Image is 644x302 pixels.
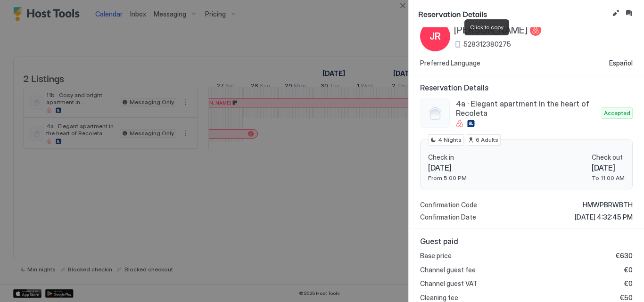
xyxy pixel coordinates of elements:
[463,40,511,49] span: 528312380275
[420,213,476,221] span: Confirmation Date
[420,83,633,92] span: Reservation Details
[583,201,633,209] span: HMWPBRWBTH
[454,24,528,36] span: [PERSON_NAME]
[428,174,467,181] span: From 5:00 PM
[418,8,608,19] span: Reservation Details
[575,213,633,221] span: [DATE] 4:32:45 PM
[420,266,476,274] span: Channel guest fee
[624,266,633,274] span: €0
[624,279,633,288] span: €0
[420,59,480,67] span: Preferred Language
[428,163,467,172] span: [DATE]
[456,99,598,118] span: 4a · Elegant apartment in the heart of Recoleta
[420,279,478,288] span: Channel guest VAT
[438,136,462,144] span: 4 Nights
[476,136,498,144] span: 6 Adults
[470,23,504,32] span: Click to copy
[420,237,633,246] span: Guest paid
[620,294,633,302] span: €50
[592,153,625,162] span: Check out
[429,29,441,43] span: JR
[592,174,625,181] span: To 11:00 AM
[420,294,458,302] span: Cleaning fee
[609,59,633,67] span: Español
[420,252,452,260] span: Base price
[610,8,621,19] button: Edit reservation
[428,153,467,162] span: Check in
[604,109,630,117] span: Accepted
[616,252,633,260] span: €630
[420,201,477,209] span: Confirmation Code
[623,8,635,19] button: Inbox
[592,163,625,172] span: [DATE]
